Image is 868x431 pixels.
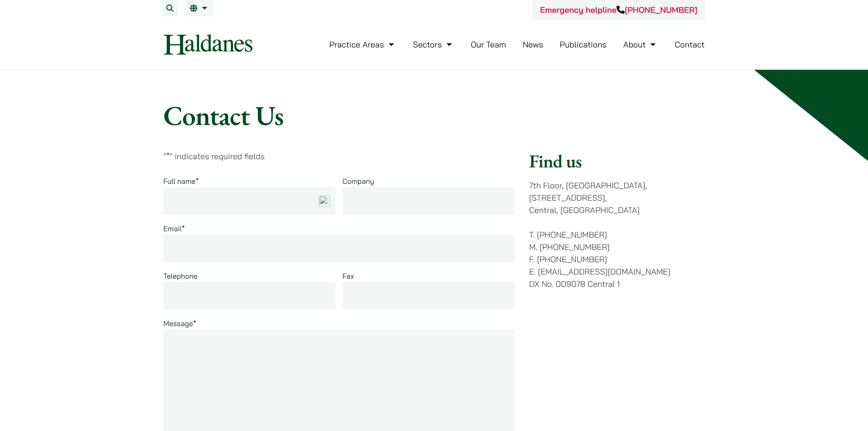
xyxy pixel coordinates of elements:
img: npw-badge-icon-locked.svg [319,196,330,207]
a: Practice Areas [329,39,396,50]
img: Logo of Haldanes [164,34,252,55]
a: News [523,39,543,50]
a: About [623,39,658,50]
a: Emergency helpline[PHONE_NUMBER] [540,5,697,15]
label: Message [164,319,196,328]
a: Publications [560,39,607,50]
a: EN [190,5,210,12]
a: Contact [675,39,705,50]
label: Full name [164,177,199,186]
label: Telephone [164,271,198,280]
h1: Contact Us [164,99,705,132]
h2: Find us [529,150,704,172]
p: 7th Floor, [GEOGRAPHIC_DATA], [STREET_ADDRESS], Central, [GEOGRAPHIC_DATA] [529,179,704,216]
label: Company [343,177,375,186]
a: Our Team [471,39,506,50]
label: Email [164,224,185,233]
p: " " indicates required fields [164,150,515,162]
p: T. [PHONE_NUMBER] M. [PHONE_NUMBER] F. [PHONE_NUMBER] E. [EMAIL_ADDRESS][DOMAIN_NAME] DX No. 0090... [529,228,704,290]
label: Fax [343,271,354,280]
a: Sectors [413,39,454,50]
